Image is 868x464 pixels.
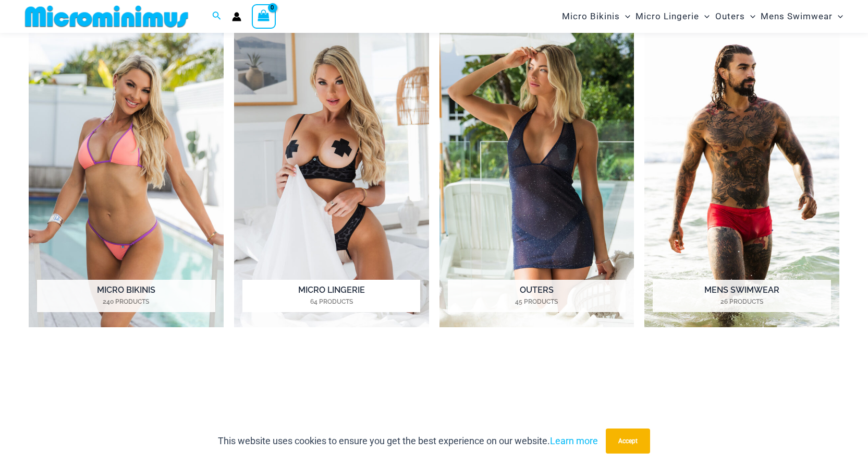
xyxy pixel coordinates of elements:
[653,297,830,306] mark: 26 Products
[29,27,224,327] img: Micro Bikinis
[559,3,633,30] a: Micro BikinisMenu ToggleMenu Toggle
[644,27,839,327] a: Visit product category Mens Swimwear
[633,3,712,30] a: Micro LingerieMenu ToggleMenu Toggle
[653,280,830,312] h2: Mens Swimwear
[635,3,699,30] span: Micro Lingerie
[29,27,224,327] a: Visit product category Micro Bikinis
[218,433,598,449] p: This website uses cookies to ensure you get the best experience on our website.
[439,27,634,327] img: Outers
[232,12,241,21] a: Account icon link
[833,3,843,30] span: Menu Toggle
[448,280,626,312] h2: Outers
[562,3,620,30] span: Micro Bikinis
[620,3,630,30] span: Menu Toggle
[550,435,598,446] a: Learn more
[713,3,758,30] a: OutersMenu ToggleMenu Toggle
[21,5,192,28] img: MM SHOP LOGO FLAT
[242,280,420,312] h2: Micro Lingerie
[761,3,833,30] span: Mens Swimwear
[439,27,634,327] a: Visit product category Outers
[252,4,276,28] a: View Shopping Cart, empty
[745,3,755,30] span: Menu Toggle
[758,3,846,30] a: Mens SwimwearMenu ToggleMenu Toggle
[242,297,420,306] mark: 64 Products
[234,27,429,327] img: Micro Lingerie
[29,355,839,433] iframe: TrustedSite Certified
[212,10,222,23] a: Search icon link
[37,280,215,312] h2: Micro Bikinis
[715,3,745,30] span: Outers
[699,3,710,30] span: Menu Toggle
[558,2,847,31] nav: Site Navigation
[37,297,215,306] mark: 240 Products
[606,429,650,454] button: Accept
[644,27,839,327] img: Mens Swimwear
[234,27,429,327] a: Visit product category Micro Lingerie
[448,297,626,306] mark: 45 Products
